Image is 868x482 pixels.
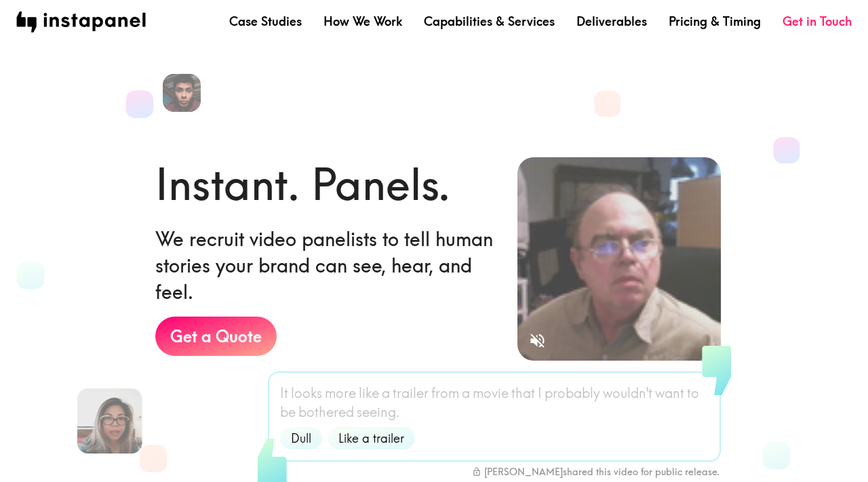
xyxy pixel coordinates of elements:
[472,466,719,478] div: [PERSON_NAME] shared this video for public release.
[511,384,535,403] span: that
[603,384,652,403] span: wouldn't
[323,13,402,30] a: How We Work
[280,384,288,403] span: It
[155,317,277,356] a: Get a Quote
[538,384,542,403] span: I
[545,384,600,403] span: probably
[473,384,509,403] span: movie
[359,384,379,403] span: like
[655,384,684,403] span: want
[291,384,322,403] span: looks
[687,384,699,403] span: to
[431,384,459,403] span: from
[393,384,429,403] span: trailer
[424,13,555,30] a: Capabilities & Services
[523,326,552,355] button: Sound is off
[357,403,400,422] span: seeing.
[462,384,470,403] span: a
[229,13,302,30] a: Case Studies
[16,12,146,33] img: instapanel
[783,13,852,30] a: Get in Touch
[576,13,647,30] a: Deliverables
[163,74,201,112] img: Alfredo
[298,403,354,422] span: bothered
[155,226,495,306] h6: We recruit video panelists to tell human stories your brand can see, hear, and feel.
[155,154,450,215] h1: Instant. Panels.
[325,384,356,403] span: more
[330,430,412,447] span: Like a trailer
[382,384,390,403] span: a
[280,403,296,422] span: be
[283,430,319,447] span: Dull
[77,388,142,454] img: Aileen
[669,13,761,30] a: Pricing & Timing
